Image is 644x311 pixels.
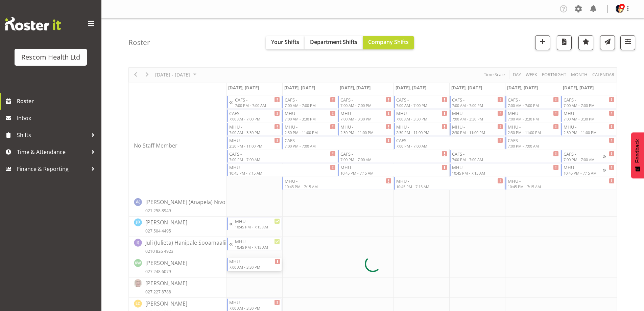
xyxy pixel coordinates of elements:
button: Filter Shifts [620,35,635,50]
span: Feedback [635,139,641,163]
button: Highlight an important date within the roster. [578,35,593,50]
span: Department Shifts [310,38,357,46]
span: Time & Attendance [17,147,88,157]
button: Company Shifts [363,36,414,49]
span: Roster [17,96,98,106]
h4: Roster [128,39,150,46]
div: Rescom Health Ltd [21,52,80,62]
span: Shifts [17,130,88,140]
img: lisa-averill4ed0ba207759471a3c7c9c0bc18f64d8.png [616,5,624,13]
span: Company Shifts [368,38,409,46]
img: Rosterit website logo [5,17,61,30]
span: Your Shifts [271,38,299,46]
button: Add a new shift [535,35,550,50]
button: Send a list of all shifts for the selected filtered period to all rostered employees. [600,35,615,50]
button: Feedback - Show survey [631,132,644,178]
button: Your Shifts [266,36,305,49]
button: Download a PDF of the roster according to the set date range. [557,35,572,50]
span: Inbox [17,113,98,123]
button: Department Shifts [305,36,363,49]
span: Finance & Reporting [17,164,88,174]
